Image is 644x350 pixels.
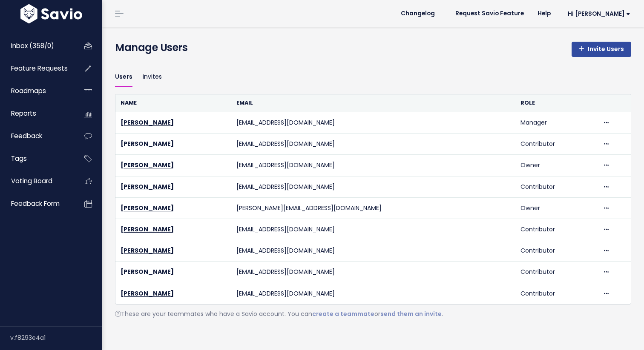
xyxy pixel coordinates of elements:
td: Contributor [515,262,597,283]
a: send them an invite [380,310,442,318]
a: Tags [2,149,71,168]
img: logo-white.9d6f32f41409.svg [18,4,84,23]
a: [PERSON_NAME] [121,204,174,212]
span: Feedback [11,131,42,140]
a: Feedback [2,126,71,146]
td: [EMAIL_ADDRESS][DOMAIN_NAME] [231,262,515,283]
a: Invites [143,67,162,87]
a: Feature Requests [2,59,71,78]
th: Name [115,94,231,112]
td: [EMAIL_ADDRESS][DOMAIN_NAME] [231,176,515,197]
span: Tags [11,154,27,163]
a: [PERSON_NAME] [121,118,174,127]
td: Manager [515,112,597,134]
a: [PERSON_NAME] [121,267,174,276]
td: [PERSON_NAME][EMAIL_ADDRESS][DOMAIN_NAME] [231,197,515,219]
h4: Manage Users [115,40,187,55]
td: Contributor [515,134,597,155]
a: [PERSON_NAME] [121,182,174,191]
a: Hi [PERSON_NAME] [558,7,637,20]
span: Inbox (358/0) [11,41,54,50]
a: Inbox (358/0) [2,36,71,56]
span: Feature Requests [11,64,68,73]
a: [PERSON_NAME] [121,289,174,298]
td: Owner [515,197,597,219]
td: [EMAIL_ADDRESS][DOMAIN_NAME] [231,283,515,304]
td: Contributor [515,219,597,240]
td: [EMAIL_ADDRESS][DOMAIN_NAME] [231,155,515,176]
td: Owner [515,155,597,176]
span: Feedback form [11,199,60,208]
th: Role [515,94,597,112]
a: Request Savio Feature [448,7,531,20]
a: [PERSON_NAME] [121,225,174,233]
td: [EMAIL_ADDRESS][DOMAIN_NAME] [231,240,515,262]
a: Voting Board [2,171,71,191]
td: [EMAIL_ADDRESS][DOMAIN_NAME] [231,134,515,155]
a: Users [115,67,132,87]
a: [PERSON_NAME] [121,161,174,169]
a: create a teammate [312,310,374,318]
span: Roadmaps [11,86,46,95]
span: These are your teammates who have a Savio account. You can or . [115,310,443,318]
a: [PERSON_NAME] [121,139,174,148]
span: Changelog [401,11,435,17]
span: Reports [11,109,36,118]
a: Help [531,7,558,20]
a: Roadmaps [2,81,71,101]
td: Contributor [515,176,597,197]
div: v.f8293e4a1 [10,327,102,349]
span: Voting Board [11,176,52,185]
a: Reports [2,104,71,123]
td: [EMAIL_ADDRESS][DOMAIN_NAME] [231,112,515,134]
span: Hi [PERSON_NAME] [568,11,630,17]
a: [PERSON_NAME] [121,246,174,255]
td: [EMAIL_ADDRESS][DOMAIN_NAME] [231,219,515,240]
a: Invite Users [572,42,631,57]
td: Contributor [515,240,597,262]
td: Contributor [515,283,597,304]
th: Email [231,94,515,112]
a: Feedback form [2,194,71,213]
